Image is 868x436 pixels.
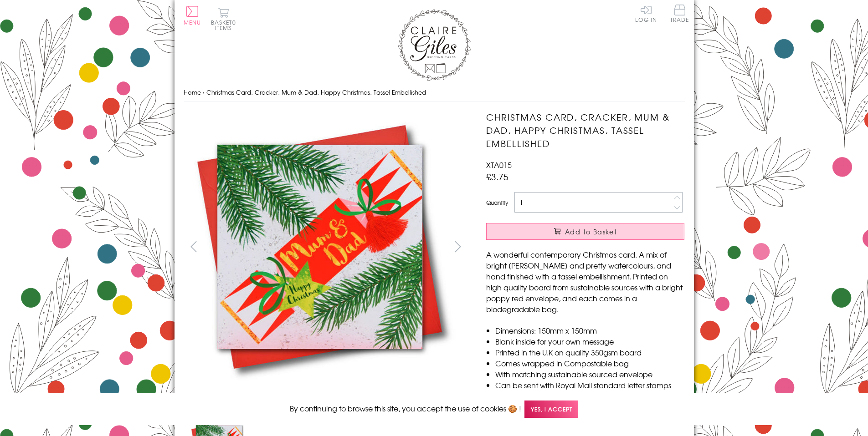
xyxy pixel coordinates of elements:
li: With matching sustainable sourced envelope [495,369,684,380]
a: Log In [635,5,657,22]
span: Christmas Card, Cracker, Mum & Dad, Happy Christmas, Tassel Embellished [206,88,426,96]
li: Comes wrapped in Compostable bag [495,358,684,369]
button: Basket0 items [211,7,236,30]
label: Quantity [486,198,508,207]
button: next [447,236,468,257]
li: Blank inside for your own message [495,336,684,347]
a: Trade [670,5,689,24]
button: Menu [184,6,201,25]
li: Printed in the U.K on quality 350gsm board [495,347,684,358]
li: Dimensions: 150mm x 150mm [495,325,684,336]
button: Add to Basket [486,223,684,240]
span: Yes, I accept [524,401,578,418]
span: XTA015 [486,159,512,170]
span: Add to Basket [565,227,617,236]
button: prev [184,236,204,257]
img: Christmas Card, Cracker, Mum & Dad, Happy Christmas, Tassel Embellished [183,111,457,383]
img: Claire Giles Greetings Cards [398,9,471,81]
a: Home [184,88,201,96]
nav: breadcrumbs [184,83,685,102]
p: A wonderful contemporary Christmas card. A mix of bright [PERSON_NAME] and pretty watercolours, a... [486,249,684,314]
span: › [203,88,205,96]
span: Menu [184,18,201,26]
img: Christmas Card, Cracker, Mum & Dad, Happy Christmas, Tassel Embellished [468,111,741,384]
span: Trade [670,5,689,22]
h1: Christmas Card, Cracker, Mum & Dad, Happy Christmas, Tassel Embellished [486,111,684,150]
li: Can be sent with Royal Mail standard letter stamps [495,380,684,390]
span: 0 items [215,18,236,32]
span: £3.75 [486,170,508,183]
